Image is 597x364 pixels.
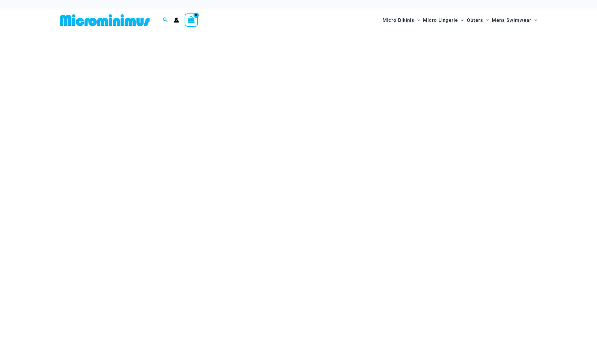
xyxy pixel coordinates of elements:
[383,13,414,28] span: Micro Bikinis
[492,13,531,28] span: Mens Swimwear
[490,11,539,29] a: Mens SwimwearMenu ToggleMenu Toggle
[381,11,422,29] a: Micro BikinisMenu ToggleMenu Toggle
[380,11,539,30] nav: Site Navigation
[58,14,152,27] img: MM SHOP LOGO FLAT
[465,11,490,29] a: OutersMenu ToggleMenu Toggle
[458,13,464,28] span: Menu Toggle
[414,13,420,28] span: Menu Toggle
[422,11,465,29] a: Micro LingerieMenu ToggleMenu Toggle
[163,17,168,24] a: Search icon link
[185,13,198,27] a: View Shopping Cart, empty
[423,13,458,28] span: Micro Lingerie
[467,13,483,28] span: Outers
[174,17,179,23] a: Account icon link
[531,13,537,28] span: Menu Toggle
[483,13,489,28] span: Menu Toggle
